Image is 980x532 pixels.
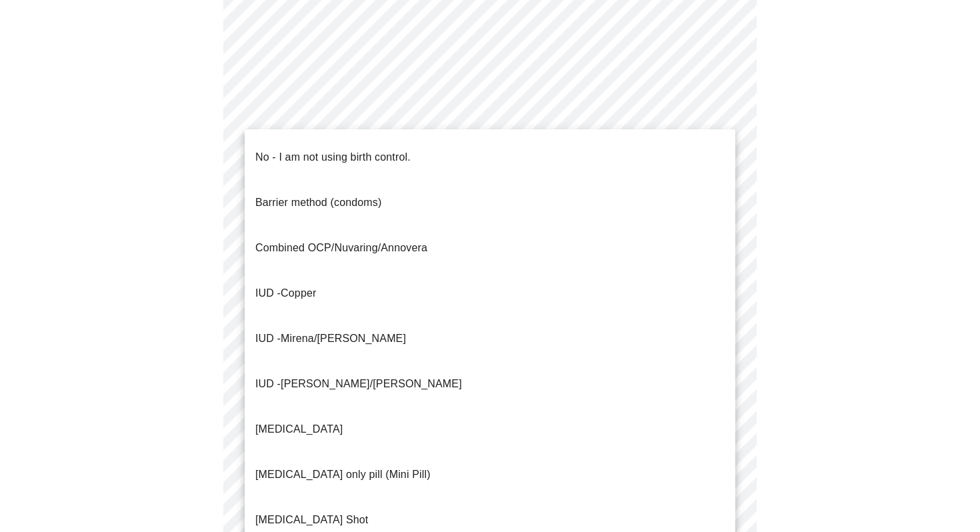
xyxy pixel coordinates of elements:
[255,421,343,437] p: [MEDICAL_DATA]
[255,467,431,483] p: [MEDICAL_DATA] only pill (Mini Pill)
[255,287,281,299] span: IUD -
[255,240,427,256] p: Combined OCP/Nuvaring/Annovera
[255,378,281,389] span: IUD -
[255,331,406,347] p: IUD -
[255,149,411,165] p: No - I am not using birth control.
[281,333,406,344] span: Mirena/[PERSON_NAME]
[255,512,368,528] p: [MEDICAL_DATA] Shot
[255,285,316,301] p: Copper
[255,195,381,211] p: Barrier method (condoms)
[255,376,462,392] p: [PERSON_NAME]/[PERSON_NAME]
